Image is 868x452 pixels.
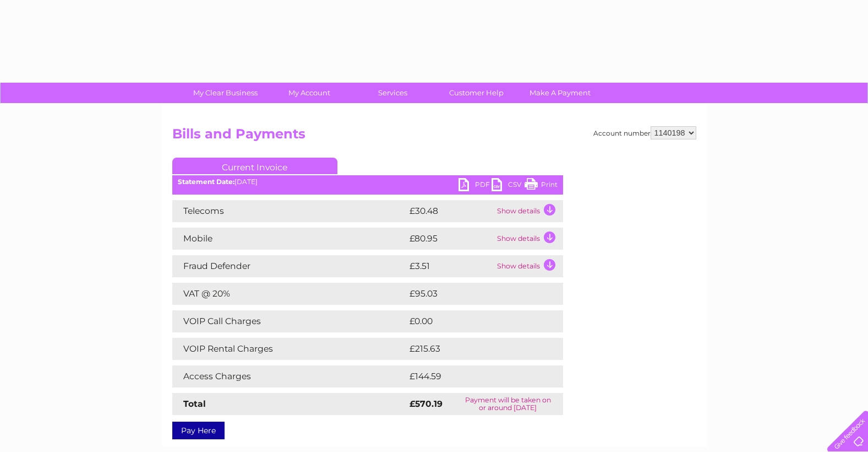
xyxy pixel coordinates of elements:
td: VOIP Call Charges [172,310,407,332]
a: PDF [458,178,492,194]
a: Pay Here [172,422,225,439]
td: £144.59 [407,365,543,388]
strong: Total [183,399,206,409]
td: Show details [494,255,563,277]
td: Payment will be taken on or around [DATE] [453,393,563,415]
h2: Bills and Payments [172,126,696,147]
a: CSV [492,178,525,194]
td: Show details [494,228,563,250]
td: Telecoms [172,200,407,222]
b: Statement Date: [178,177,234,186]
td: Mobile [172,228,407,250]
td: £3.51 [407,255,494,277]
div: Account number [593,126,696,139]
td: VOIP Rental Charges [172,338,407,360]
a: Current Invoice [172,158,337,174]
a: Print [525,178,558,194]
a: Make A Payment [515,83,605,103]
td: Fraud Defender [172,255,407,277]
td: £30.48 [407,200,494,222]
td: £0.00 [407,310,538,332]
div: [DATE] [172,178,563,186]
a: Customer Help [431,83,522,103]
a: My Clear Business [180,83,271,103]
td: £95.03 [407,283,541,305]
a: My Account [264,83,354,103]
a: Services [347,83,438,103]
strong: £570.19 [410,399,443,409]
td: VAT @ 20% [172,283,407,305]
td: £80.95 [407,228,494,250]
td: £215.63 [407,338,543,360]
td: Show details [494,200,563,222]
td: Access Charges [172,365,407,388]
